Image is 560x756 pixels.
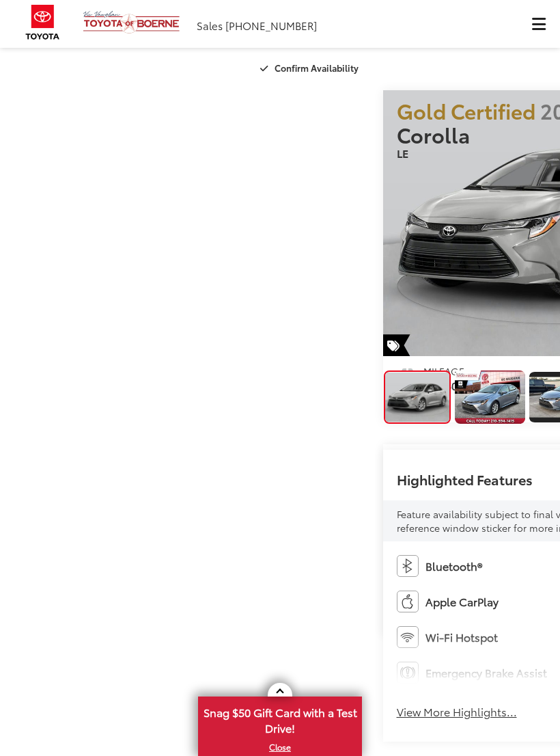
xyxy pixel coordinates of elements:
span: Sales [197,18,223,33]
img: Vic Vaughan Toyota of Boerne [83,10,180,34]
span: Gold Certified [397,96,535,125]
img: 2024 Toyota Corolla LE [384,373,450,422]
h2: Highlighted Features [397,472,533,487]
button: Confirm Availability [253,56,369,80]
button: View More Highlights... [397,704,517,720]
span: Confirm Availability [275,62,359,74]
a: Expand Photo 0 [384,370,451,424]
img: Bluetooth® [397,555,419,577]
span: [PHONE_NUMBER] [225,18,317,33]
img: Apple CarPlay [397,591,419,612]
span: Apple CarPlay [425,594,499,610]
span: LE [397,145,408,161]
img: Wi-Fi Hotspot [397,626,419,648]
img: 2024 Toyota Corolla LE [454,370,525,424]
span: Snag $50 Gift Card with a Test Drive! [199,698,361,740]
span: Special [383,334,410,356]
a: Expand Photo 1 [455,370,524,424]
span: Bluetooth® [425,558,482,574]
